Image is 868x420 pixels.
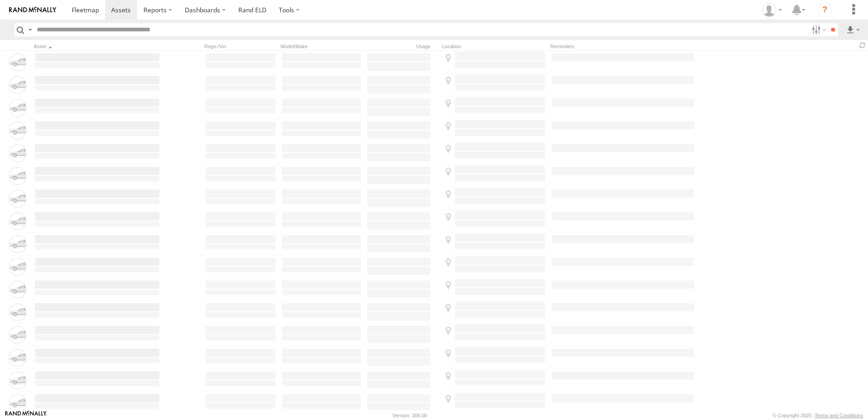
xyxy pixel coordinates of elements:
[845,23,861,36] label: Export results as...
[34,43,161,50] div: Click to Sort
[281,43,362,50] div: Model/Make
[366,43,439,50] div: Usage
[808,23,828,36] label: Search Filter Options
[815,413,863,418] a: Terms and Conditions
[857,41,868,50] span: Refresh
[204,43,277,50] div: Rego./Vin
[26,23,34,36] label: Search Query
[9,7,56,13] img: rand-logo.svg
[393,413,427,418] div: Version: 306.00
[5,411,47,420] a: Visit our Website
[818,3,832,17] i: ?
[442,43,547,50] div: Location
[550,43,695,50] div: Reminders
[759,3,785,17] div: Tim Zylstra
[773,413,863,418] div: © Copyright 2025 -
